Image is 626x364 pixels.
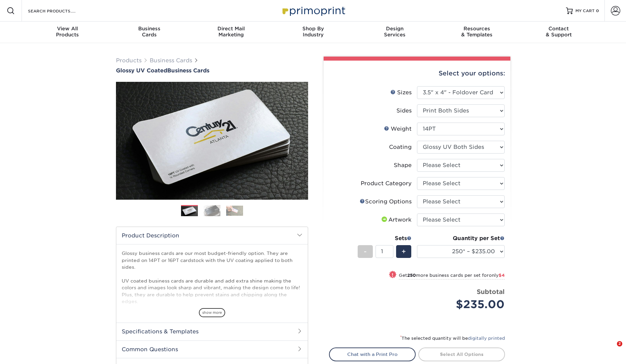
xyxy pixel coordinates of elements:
[489,273,505,278] span: only
[199,308,225,317] span: show more
[417,234,505,242] div: Quantity per Set
[384,125,412,133] div: Weight
[422,296,505,312] div: $235.00
[116,67,308,74] h1: Business Cards
[436,26,518,38] div: & Templates
[279,3,347,18] img: Primoprint
[108,26,190,38] div: Cards
[360,198,412,206] div: Scoring Options
[468,336,505,341] a: digitally printed
[150,57,192,64] a: Business Cards
[27,22,109,43] a: View AllProducts
[116,227,308,244] h2: Product Description
[226,205,243,216] img: Business Cards 03
[204,205,220,217] img: Business Cards 02
[400,336,505,341] small: The selected quantity will be
[272,26,354,38] div: Industry
[380,216,412,224] div: Artwork
[617,341,622,346] span: 2
[354,26,436,32] span: Design
[190,26,272,38] div: Marketing
[361,179,412,188] div: Product Category
[108,26,190,32] span: Business
[358,234,412,242] div: Sets
[389,143,412,151] div: Coating
[575,8,595,14] span: MY CART
[116,340,308,358] h2: Common Questions
[116,67,308,74] a: Glossy UV CoatedBusiness Cards
[418,348,505,361] a: Select All Options
[499,273,505,278] span: $4
[399,273,505,279] small: Get more business cards per set for
[477,288,505,295] strong: Subtotal
[116,67,167,74] span: Glossy UV Coated
[181,203,198,220] img: Business Cards 01
[407,273,416,278] strong: 250
[392,271,393,278] span: !
[603,341,619,357] iframe: Intercom live chat
[272,22,354,43] a: Shop ByIndustry
[518,26,600,38] div: & Support
[518,22,600,43] a: Contact& Support
[122,250,302,339] p: Glossy business cards are our most budget-friendly option. They are printed on 14PT or 16PT cards...
[390,89,412,97] div: Sizes
[329,348,416,361] a: Chat with a Print Pro
[27,26,109,38] div: Products
[27,7,93,15] input: SEARCH PRODUCTS.....
[436,22,518,43] a: Resources& Templates
[518,26,600,32] span: Contact
[27,26,109,32] span: View All
[354,22,436,43] a: DesignServices
[190,22,272,43] a: Direct MailMarketing
[394,161,412,169] div: Shape
[329,61,505,86] div: Select your options:
[436,26,518,32] span: Resources
[116,45,308,237] img: Glossy UV Coated 01
[116,57,142,64] a: Products
[108,22,190,43] a: BusinessCards
[596,8,599,13] span: 0
[272,26,354,32] span: Shop By
[401,246,406,257] span: +
[396,107,412,115] div: Sides
[364,246,367,257] span: -
[354,26,436,38] div: Services
[190,26,272,32] span: Direct Mail
[116,323,308,340] h2: Specifications & Templates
